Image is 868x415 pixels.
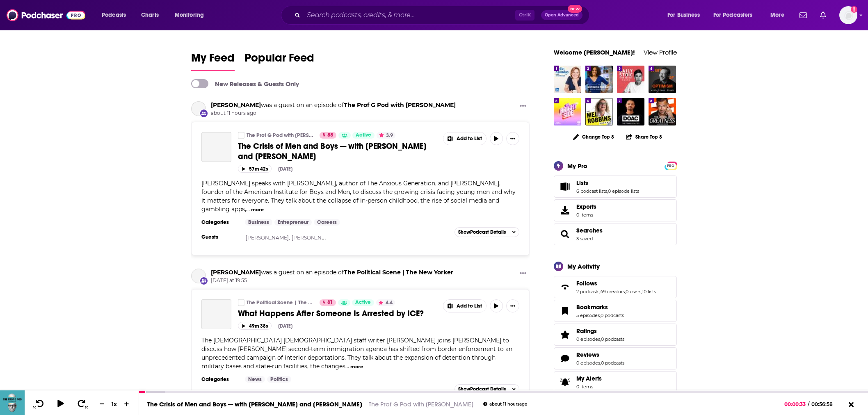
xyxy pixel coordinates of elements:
[320,299,336,306] a: 81
[457,303,482,309] span: Add to List
[191,51,235,70] span: My Feed
[377,132,395,139] button: 3.9
[666,163,676,169] span: PRO
[576,327,597,335] span: Ratings
[244,51,314,70] span: Popular Feed
[344,101,456,109] a: The Prof G Pod with Scott Galloway
[506,299,519,312] button: Show More Button
[238,141,437,162] a: The Crisis of Men and Boys — with [PERSON_NAME] and [PERSON_NAME]
[345,363,349,370] span: ...
[238,132,244,139] a: The Prof G Pod with Scott Galloway
[808,401,809,407] span: /
[765,9,795,22] button: open menu
[576,375,602,382] span: My Alerts
[344,269,453,276] a: The Political Scene | The New Yorker
[238,322,272,330] button: 49m 38s
[617,98,644,125] img: The Diary Of A CEO with Steven Bartlett
[211,101,261,109] a: Jonathan Haidt
[458,386,506,392] span: Show Podcast Details
[796,8,810,22] a: Show notifications dropdown
[567,162,587,170] div: My Pro
[278,323,292,329] div: [DATE]
[576,227,603,234] span: Searches
[327,299,333,307] span: 81
[554,347,677,369] span: Reviews
[238,308,437,319] a: What Happens After Someone Is Arrested by ICE?
[292,235,335,241] a: [PERSON_NAME]
[567,262,600,270] div: My Activity
[201,219,238,226] h3: Categories
[617,66,644,93] img: The Daily Stoic
[576,203,596,210] span: Exports
[238,165,272,173] button: 57m 42s
[246,235,290,241] a: [PERSON_NAME],
[32,399,47,409] button: 10
[201,132,231,162] a: The Crisis of Men and Boys — with Jonathan Haidt and Richard Reeves
[369,400,473,408] a: The Prof G Pod with [PERSON_NAME]
[238,308,424,319] span: What Happens After Someone Is Arrested by ICE?
[576,351,624,358] a: Reviews
[74,399,90,409] button: 30
[191,269,206,283] a: Jonathan Blitzer
[784,401,808,407] span: 00:00:33
[839,6,857,24] img: User Profile
[201,337,512,370] span: The [DEMOGRAPHIC_DATA] [DEMOGRAPHIC_DATA] staff writer [PERSON_NAME] joins [PERSON_NAME] to discu...
[557,305,573,317] a: Bookmarks
[443,300,486,312] button: Show More Button
[554,66,581,93] img: Hello Monday with Jessi Hempel
[601,312,624,318] a: 0 podcasts
[7,7,85,23] img: Podchaser - Follow, Share and Rate Podcasts
[626,289,641,294] a: 0 users
[483,402,527,406] div: about 11 hours ago
[666,162,676,168] a: PRO
[191,101,206,116] a: Jonathan Haidt
[458,229,506,235] span: Show Podcast Details
[278,166,292,172] div: [DATE]
[554,199,677,221] a: Exports
[247,299,314,306] a: The Political Scene | The New Yorker
[576,280,656,287] a: Follows
[839,6,857,24] button: Show profile menu
[327,131,333,139] span: 88
[557,376,573,388] span: My Alerts
[607,188,608,194] span: ,
[201,376,238,383] h3: Categories
[625,289,626,294] span: ,
[585,98,613,125] a: The Mel Robbins Podcast
[554,371,677,393] a: My Alerts
[238,141,426,162] span: The Crisis of Men and Boys — with [PERSON_NAME] and [PERSON_NAME]
[576,179,639,187] a: Lists
[770,9,784,21] span: More
[576,312,600,318] a: 5 episodes
[649,98,676,125] a: The School of Greatness
[244,51,314,71] a: Popular Feed
[211,110,456,117] span: about 11 hours ago
[201,299,231,329] a: What Happens After Someone Is Arrested by ICE?
[320,132,336,139] a: 88
[545,13,579,17] span: Open Advanced
[568,132,619,142] button: Change Top 8
[576,360,600,366] a: 0 episodes
[516,101,530,112] button: Show More Button
[376,299,395,306] button: 4.4
[626,129,662,145] button: Share Top 8
[554,48,635,56] a: Welcome [PERSON_NAME]!
[554,223,677,245] span: Searches
[554,324,677,346] span: Ratings
[557,181,573,192] a: Lists
[199,109,208,118] div: New Appearance
[557,281,573,293] a: Follows
[554,276,677,298] span: Follows
[554,300,677,322] span: Bookmarks
[809,401,841,407] span: 00:56:58
[608,188,639,194] a: 0 episode lists
[600,360,601,366] span: ,
[649,66,676,93] a: A Bit of Optimism
[585,66,613,93] img: The Gutbliss Podcast
[169,9,215,22] button: open menu
[211,269,261,276] a: Jonathan Blitzer
[175,9,204,21] span: Monitoring
[443,132,486,145] button: Show More Button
